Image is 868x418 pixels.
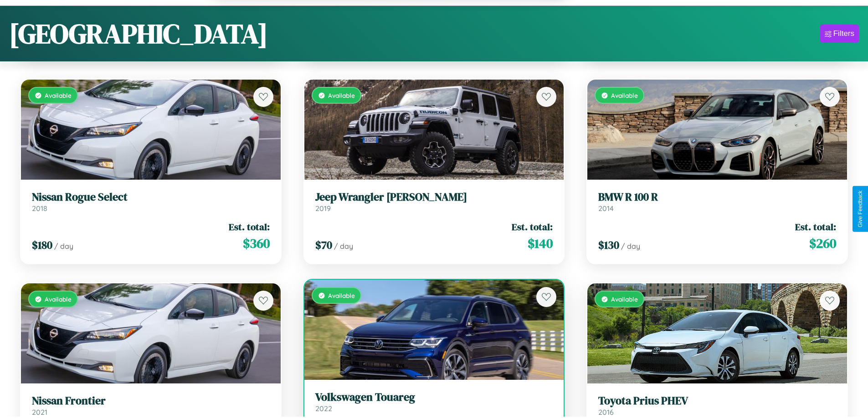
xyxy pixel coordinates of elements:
span: Available [328,91,355,99]
div: Give Feedback [857,191,863,227]
span: $ 140 [528,234,553,252]
h3: Nissan Rogue Select [32,191,270,204]
span: $ 180 [32,237,52,252]
button: Filters [820,25,859,43]
span: 2018 [32,204,47,213]
span: / day [334,242,353,251]
a: Toyota Prius PHEV2016 [598,394,836,417]
span: / day [54,242,73,251]
span: Est. total: [795,220,836,233]
div: Filters [833,29,854,38]
a: Nissan Rogue Select2018 [32,191,270,213]
span: Available [328,292,355,299]
span: 2021 [32,408,47,417]
span: Available [45,91,72,99]
span: Est. total: [512,220,553,233]
span: / day [621,242,640,251]
h3: Jeep Wrangler [PERSON_NAME] [315,191,553,204]
span: Available [611,295,638,303]
span: Available [611,91,638,99]
h1: [GEOGRAPHIC_DATA] [9,15,268,52]
span: $ 70 [315,237,332,252]
h3: Nissan Frontier [32,394,270,408]
a: Nissan Frontier2021 [32,394,270,417]
h3: Toyota Prius PHEV [598,394,836,408]
span: Available [45,295,72,303]
span: 2022 [315,404,332,413]
span: $ 130 [598,237,619,252]
span: 2016 [598,408,614,417]
span: 2019 [315,204,331,213]
a: Volkswagen Touareg2022 [315,391,553,413]
h3: Volkswagen Touareg [315,391,553,404]
a: BMW R 100 R2014 [598,191,836,213]
h3: BMW R 100 R [598,191,836,204]
span: Est. total: [229,220,270,233]
span: 2014 [598,204,614,213]
span: $ 360 [243,234,270,252]
a: Jeep Wrangler [PERSON_NAME]2019 [315,191,553,213]
span: $ 260 [809,234,836,252]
